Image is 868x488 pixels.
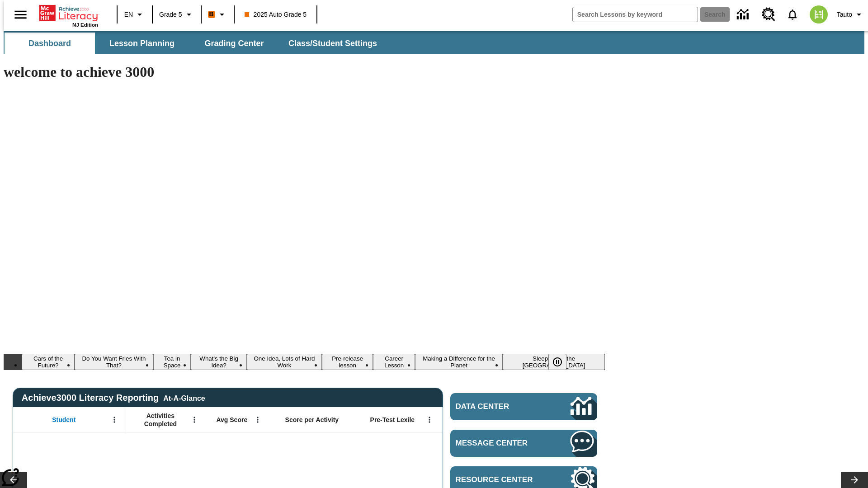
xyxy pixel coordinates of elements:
[456,402,540,411] span: Data Center
[810,5,828,23] img: avatar image
[97,33,187,54] button: Lesson Planning
[251,413,264,427] button: Open Menu
[423,413,436,427] button: Open Menu
[285,416,339,424] span: Score per Activity
[28,38,71,49] span: Dashboard
[191,354,247,370] button: Slide 4 What's the Big Idea?
[22,393,205,403] span: Achieve3000 Literacy Reporting
[5,33,95,54] button: Dashboard
[450,393,597,420] a: Data Center
[322,354,373,370] button: Slide 6 Pre-release lesson
[163,393,205,403] div: At-A-Glance
[731,2,756,27] a: Data Center
[52,416,75,424] span: Student
[4,33,385,54] div: SubNavbar
[833,6,868,23] button: Profile/Settings
[153,354,191,370] button: Slide 3 Tea in Space
[204,38,264,49] span: Grading Center
[781,3,804,26] a: Notifications
[573,7,698,22] input: search field
[756,2,781,27] a: Resource Center, Will open in new tab
[4,64,605,80] h1: welcome to achieve 3000
[72,22,98,28] span: NJ Edition
[131,412,190,428] span: Activities Completed
[216,416,247,424] span: Avg Score
[39,4,98,22] a: Home
[415,354,503,370] button: Slide 8 Making a Difference for the Planet
[7,1,34,28] button: Open side menu
[109,38,175,49] span: Lesson Planning
[22,354,75,370] button: Slide 1 Cars of the Future?
[370,416,415,424] span: Pre-Test Lexile
[450,430,597,457] a: Message Center
[548,354,566,370] button: Pause
[4,31,864,54] div: SubNavbar
[39,3,98,28] div: Home
[548,354,576,370] div: Pause
[120,6,149,23] button: Language: EN, Select a language
[75,354,153,370] button: Slide 2 Do You Want Fries With That?
[804,3,833,26] button: Select a new avatar
[247,354,322,370] button: Slide 5 One Idea, Lots of Hard Work
[288,38,377,49] span: Class/Student Settings
[373,354,415,370] button: Slide 7 Career Lesson
[124,10,133,19] span: EN
[837,10,852,19] span: Tauto
[841,472,868,488] button: Lesson carousel, Next
[456,439,543,448] span: Message Center
[456,475,543,484] span: Resource Center
[245,10,307,19] span: 2025 Auto Grade 5
[188,413,201,427] button: Open Menu
[189,33,279,54] button: Grading Center
[503,354,605,370] button: Slide 9 Sleepless in the Animal Kingdom
[156,6,198,23] button: Grade: Grade 5, Select a grade
[108,413,121,427] button: Open Menu
[209,9,214,20] span: B
[159,10,182,19] span: Grade 5
[281,33,384,54] button: Class/Student Settings
[204,6,231,23] button: Boost Class color is orange. Change class color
